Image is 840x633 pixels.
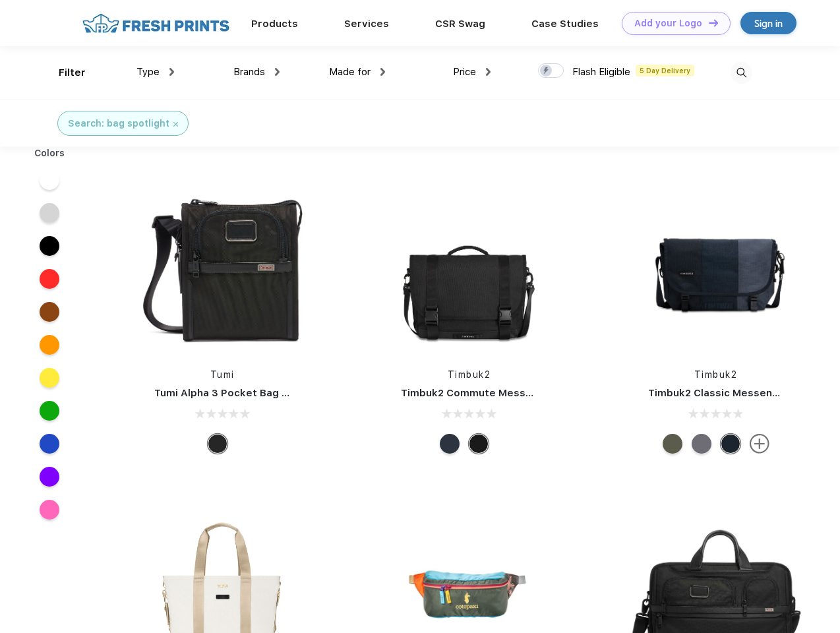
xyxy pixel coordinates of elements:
a: Timbuk2 Commute Messenger Bag [401,387,578,399]
a: Timbuk2 [448,369,491,380]
img: func=resize&h=266 [381,179,556,355]
div: Eco Black [469,434,489,454]
img: more.svg [750,434,769,454]
div: Eco Nautical [440,434,460,454]
img: dropdown.png [169,68,174,76]
span: Type [136,66,160,78]
div: Search: bag spotlight [68,117,169,131]
img: dropdown.png [275,68,280,76]
img: fo%20logo%202.webp [78,12,233,35]
img: filter_cancel.svg [173,122,178,127]
a: Products [251,18,298,30]
div: Filter [59,65,86,80]
img: DT [709,19,718,26]
a: Timbuk2 [694,369,738,380]
div: Eco Army [663,434,682,454]
img: desktop_search.svg [731,62,752,84]
div: Eco Monsoon [721,434,740,454]
img: dropdown.png [380,68,385,76]
span: Price [453,66,476,78]
div: Add your Logo [634,18,702,29]
span: 5 Day Delivery [636,65,694,76]
div: Eco Army Pop [692,434,711,454]
img: func=resize&h=266 [135,179,310,355]
img: dropdown.png [486,68,491,76]
span: Made for [329,66,371,78]
span: Brands [233,66,265,78]
span: Flash Eligible [572,66,630,78]
a: Tumi Alpha 3 Pocket Bag Small [154,387,309,399]
div: Colors [24,146,75,160]
img: func=resize&h=266 [628,179,804,355]
div: Black [208,434,227,454]
a: Sign in [740,12,796,34]
div: Sign in [754,16,783,31]
a: Timbuk2 Classic Messenger Bag [648,387,812,399]
a: Tumi [210,369,235,380]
